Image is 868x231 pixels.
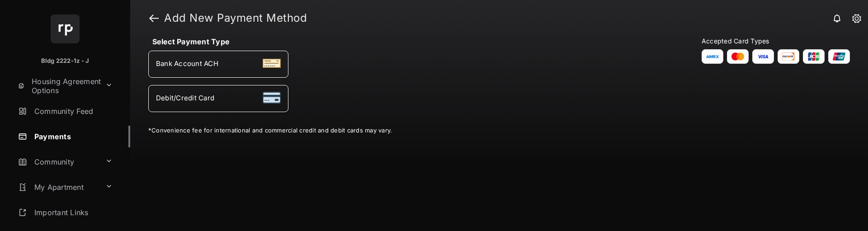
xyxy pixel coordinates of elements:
[148,127,850,136] div: * Convenience fee for international and commercial credit and debit cards may vary.
[51,14,80,43] img: svg+xml;base64,PHN2ZyB4bWxucz0iaHR0cDovL3d3dy53My5vcmcvMjAwMC9zdmciIHdpZHRoPSI2NCIgaGVpZ2h0PSI2NC...
[14,126,130,147] a: Payments
[148,37,604,46] h4: Select Payment Type
[14,151,102,173] a: Community
[164,13,307,24] strong: Add New Payment Method
[156,59,218,68] span: Bank Account ACH
[14,75,102,97] a: Housing Agreement Options
[156,94,214,102] span: Debit/Credit Card
[41,57,90,66] p: Bldg 2222-1z - J
[14,176,102,198] a: My Apartment
[14,202,116,223] a: Important Links
[14,100,130,122] a: Community Feed
[702,37,773,45] span: Accepted Card Types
